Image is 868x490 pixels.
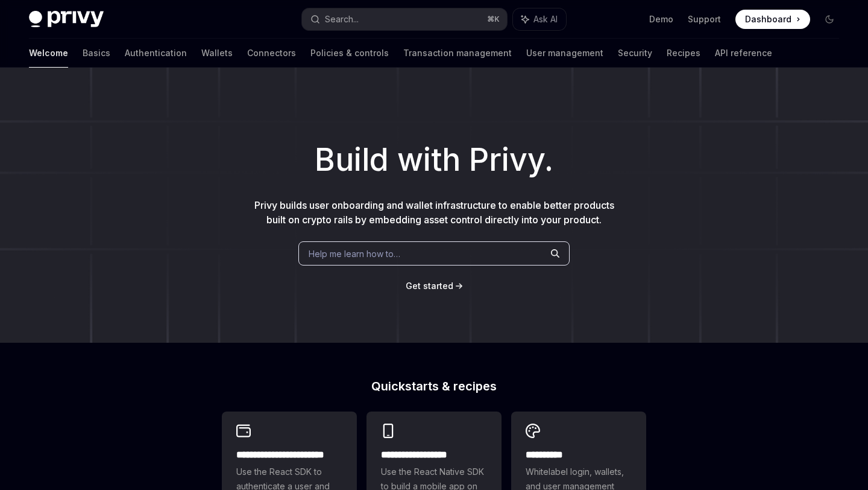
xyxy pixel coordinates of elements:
img: dark logo [29,11,104,28]
span: Get started [406,281,453,291]
span: Help me learn how to… [309,247,400,260]
a: Dashboard [735,10,810,29]
button: Ask AI [513,8,566,30]
h2: Quickstarts & recipes [222,380,646,392]
span: Privy builds user onboarding and wallet infrastructure to enable better products built on crypto ... [254,199,614,226]
a: API reference [715,39,772,68]
a: Support [688,13,721,25]
a: Policies & controls [310,39,389,68]
h1: Build with Privy. [19,136,849,183]
span: Dashboard [745,13,791,25]
a: Get started [406,280,453,292]
span: ⌘ K [487,14,500,24]
a: Demo [649,13,673,25]
a: Authentication [125,39,187,68]
div: Search... [325,12,359,27]
a: Recipes [667,39,700,68]
button: Toggle dark mode [820,10,839,29]
a: Security [618,39,652,68]
a: User management [526,39,603,68]
a: Wallets [201,39,233,68]
a: Welcome [29,39,68,68]
button: Search...⌘K [302,8,506,30]
a: Basics [83,39,110,68]
span: Ask AI [533,13,558,25]
a: Transaction management [403,39,512,68]
a: Connectors [247,39,296,68]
